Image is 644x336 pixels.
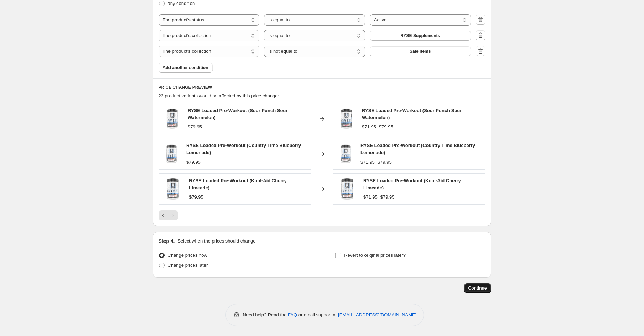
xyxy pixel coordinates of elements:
strike: $79.95 [380,194,395,201]
img: Ryse_Core-Series_LoadedPre_30Serve_TigersBlood_V2_Front_80x.webp [162,143,181,165]
span: Change prices later [168,263,208,268]
span: Continue [468,285,487,291]
span: RYSE Supplements [400,33,440,39]
h2: Step 4. [159,238,175,245]
nav: Pagination [159,210,178,220]
p: Select when the prices should change [177,238,255,245]
button: Sale Items [370,46,471,56]
div: $71.95 [362,123,376,131]
button: RYSE Supplements [370,31,471,41]
span: Add another condition [163,65,208,71]
strike: $79.95 [378,159,392,166]
button: Continue [464,283,491,293]
div: $79.95 [188,123,202,131]
span: 23 product variants would be affected by this price change: [159,93,279,98]
span: RYSE Loaded Pre-Workout (Country Time Blueberry Lemonade) [186,143,301,155]
div: $71.95 [363,194,378,201]
span: RYSE Loaded Pre-Workout (Kool-Aid Cherry Limeade) [189,178,287,190]
span: RYSE Loaded Pre-Workout (Kool-Aid Cherry Limeade) [363,178,461,190]
img: Ryse_Core-Series_LoadedPre_30Serve_TigersBlood_V2_Front_80x.webp [162,108,182,129]
span: Change prices now [168,253,207,258]
button: Previous [159,210,168,220]
div: $79.95 [189,194,203,201]
button: Add another condition [159,63,213,73]
img: Ryse_Core-Series_LoadedPre_30Serve_TigersBlood_V2_Front_80x.webp [337,108,357,129]
span: RYSE Loaded Pre-Workout (Country Time Blueberry Lemonade) [360,143,475,155]
span: RYSE Loaded Pre-Workout (Sour Punch Sour Watermelon) [188,108,287,120]
span: Sale Items [410,49,431,54]
span: or email support at [297,312,338,317]
span: Need help? Read the [243,312,288,317]
img: Ryse_Core-Series_LoadedPre_30Serve_TigersBlood_V2_Front_80x.webp [337,143,355,165]
h6: PRICE CHANGE PREVIEW [159,85,485,90]
span: RYSE Loaded Pre-Workout (Sour Punch Sour Watermelon) [362,108,462,120]
div: $79.95 [186,159,201,166]
span: any condition [168,1,195,6]
img: Ryse_Core-Series_LoadedPre_30Serve_TigersBlood_V2_Front_80x.webp [162,178,183,200]
a: FAQ [288,312,297,317]
span: Revert to original prices later? [344,253,406,258]
strike: $79.95 [379,123,393,131]
div: $71.95 [360,159,375,166]
a: [EMAIL_ADDRESS][DOMAIN_NAME] [338,312,416,317]
img: Ryse_Core-Series_LoadedPre_30Serve_TigersBlood_V2_Front_80x.webp [337,178,358,200]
